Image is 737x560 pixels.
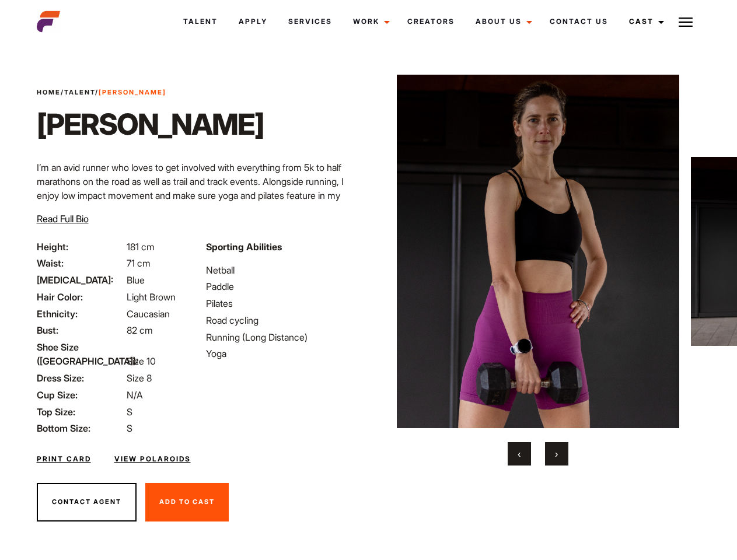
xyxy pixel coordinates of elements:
button: Add To Cast [145,483,229,521]
a: Services [278,6,343,37]
strong: Sporting Abilities [206,241,282,253]
h1: [PERSON_NAME] [37,107,264,142]
a: Work [343,6,397,37]
a: Apply [228,6,278,37]
span: Shoe Size ([GEOGRAPHIC_DATA]): [37,340,124,368]
li: Paddle [206,279,361,293]
span: Bust: [37,323,124,337]
span: Caucasian [127,308,170,320]
li: Yoga [206,346,361,360]
span: Light Brown [127,291,176,303]
button: Contact Agent [37,483,137,521]
a: Talent [173,6,228,37]
span: Top Size: [37,405,124,419]
img: Burger icon [679,15,693,29]
span: 71 cm [127,257,151,269]
span: Size 10 [127,355,156,367]
a: Creators [397,6,465,37]
span: Next [555,448,558,460]
li: Road cycling [206,313,361,327]
a: Print Card [37,454,91,464]
a: Cast [619,6,671,37]
a: Home [37,88,61,96]
span: Waist: [37,256,124,270]
span: [MEDICAL_DATA]: [37,273,124,287]
span: Hair Color: [37,290,124,304]
a: About Us [465,6,539,37]
strong: [PERSON_NAME] [99,88,166,96]
a: Contact Us [539,6,619,37]
li: Netball [206,263,361,277]
span: S [127,406,132,418]
span: Cup Size: [37,388,124,402]
p: I’m an avid runner who loves to get involved with everything from 5k to half marathons on the roa... [37,160,362,230]
li: Pilates [206,296,361,310]
button: Read Full Bio [37,212,89,226]
span: 82 cm [127,324,153,336]
span: Height: [37,240,124,254]
img: cropped-aefm-brand-fav-22-square.png [37,10,60,33]
span: Dress Size: [37,371,124,385]
span: Add To Cast [159,498,215,506]
span: 181 cm [127,241,155,253]
span: Ethnicity: [37,307,124,321]
span: Read Full Bio [37,213,89,225]
li: Running (Long Distance) [206,330,361,344]
span: Bottom Size: [37,421,124,435]
span: N/A [127,389,143,401]
span: Blue [127,274,145,286]
span: / / [37,87,166,97]
span: S [127,422,132,434]
span: Size 8 [127,372,152,384]
span: Previous [518,448,521,460]
a: View Polaroids [114,454,191,464]
a: Talent [64,88,95,96]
